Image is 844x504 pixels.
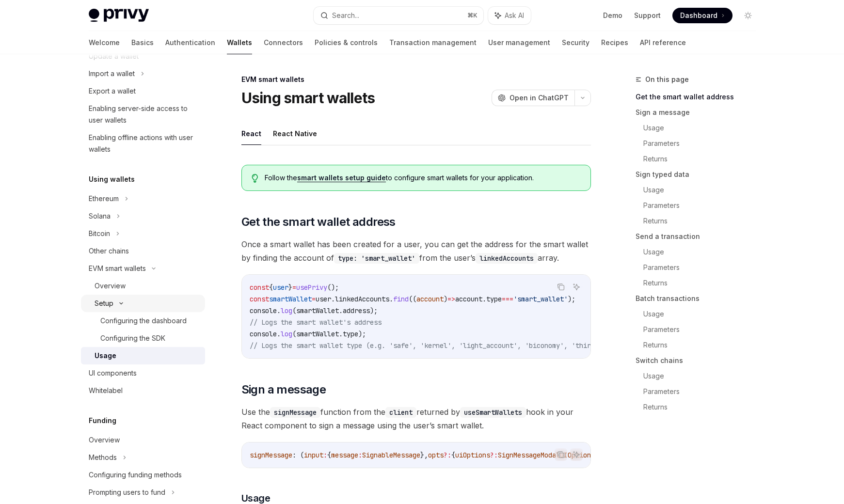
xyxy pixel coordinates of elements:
a: Get the smart wallet address [636,89,764,105]
div: Other chains [89,245,129,257]
a: Wallets [227,31,252,54]
a: Policies & controls [315,31,378,54]
span: ⌘ K [467,12,478,19]
span: // Logs the smart wallet type (e.g. 'safe', 'kernel', 'light_account', 'biconomy', 'thirdweb', 'c... [250,341,711,350]
span: ?: [444,451,451,459]
a: Usage [81,347,205,364]
a: Connectors [264,31,303,54]
span: = [292,283,296,292]
span: . [339,330,343,338]
button: Ask AI [570,281,583,293]
h5: Funding [89,415,116,426]
span: type [343,330,358,338]
span: log [281,330,292,338]
span: find [393,295,409,303]
span: Follow the to configure smart wallets for your application. [265,173,580,183]
img: light logo [89,9,149,22]
span: SignableMessage [362,451,420,459]
span: type [486,295,502,303]
span: (); [327,283,339,292]
button: Search...⌘K [314,7,483,24]
span: : [358,451,362,459]
div: Overview [89,434,120,446]
a: Demo [603,11,622,20]
div: Import a wallet [89,68,135,79]
a: Parameters [643,322,764,337]
span: smartWallet [296,330,339,338]
span: console [250,330,277,338]
span: . [482,295,486,303]
a: Switch chains [636,353,764,368]
span: . [331,295,335,303]
span: // Logs the smart wallet's address [250,318,382,327]
a: Support [634,11,661,20]
a: Whitelabel [81,382,205,399]
a: Enabling server-side access to user wallets [81,100,205,129]
a: Sign typed data [636,167,764,182]
span: usePrivy [296,283,327,292]
span: ); [370,306,378,315]
span: opts [428,451,444,459]
a: Export a wallet [81,82,205,100]
span: Get the smart wallet address [241,214,396,230]
button: Open in ChatGPT [492,90,574,106]
a: Parameters [643,384,764,399]
a: Parameters [643,198,764,213]
a: Returns [643,213,764,229]
div: Configuring the dashboard [100,315,187,327]
span: user [273,283,288,292]
span: . [339,306,343,315]
a: Usage [643,182,764,198]
button: Copy the contents from the code block [555,281,567,293]
h5: Using wallets [89,173,135,185]
a: Returns [643,399,764,415]
a: Parameters [643,260,764,275]
span: . [277,330,281,338]
span: { [269,283,273,292]
span: = [312,295,316,303]
span: const [250,295,269,303]
span: 'smart_wallet' [513,295,568,303]
div: Solana [89,210,111,222]
span: SignMessageModalUIOptions [498,451,595,459]
span: Sign a message [241,382,326,397]
span: console [250,306,277,315]
span: ) [444,295,447,303]
span: (( [409,295,416,303]
code: linkedAccounts [476,253,538,264]
span: : [323,451,327,459]
button: Ask AI [570,448,583,461]
code: useSmartWallets [460,407,526,418]
div: Enabling server-side access to user wallets [89,103,199,126]
div: Search... [332,10,359,21]
span: user [316,295,331,303]
span: Use the function from the returned by hook in your React component to sign a message using the us... [241,405,591,432]
a: Usage [643,120,764,136]
span: On this page [645,74,689,85]
span: { [451,451,455,459]
a: Configuring the dashboard [81,312,205,330]
span: Open in ChatGPT [510,93,569,103]
div: Usage [95,350,116,362]
a: Returns [643,337,764,353]
a: Usage [643,244,764,260]
a: Sign a message [636,105,764,120]
a: Overview [81,431,205,449]
span: address [343,306,370,315]
span: ); [358,330,366,338]
a: Basics [131,31,154,54]
a: UI components [81,364,205,382]
div: Whitelabel [89,385,123,396]
span: message [331,451,358,459]
a: Welcome [89,31,120,54]
a: Overview [81,277,205,295]
div: Methods [89,452,117,463]
div: EVM smart wallets [241,75,591,84]
div: Export a wallet [89,85,136,97]
span: uiOptions [455,451,490,459]
code: type: 'smart_wallet' [334,253,419,264]
code: client [385,407,416,418]
button: React Native [273,122,317,145]
a: User management [488,31,550,54]
span: } [288,283,292,292]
